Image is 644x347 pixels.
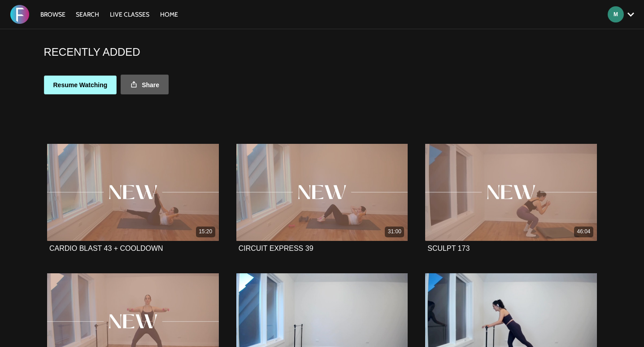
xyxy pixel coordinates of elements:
[236,144,408,240] a: CIRCUIT EXPRESS 39 31:00
[71,10,104,18] a: Search
[47,144,219,240] a: CARDIO BLAST 43 + COOLDOWN 15:20
[121,75,169,94] a: Share
[105,10,154,18] a: LIVE CLASSES
[49,245,163,252] a: CARDIO BLAST 43 + COOLDOWN
[156,10,183,18] a: HOME
[239,245,313,252] a: CIRCUIT EXPRESS 39
[10,5,29,24] img: FORMATION
[44,76,117,94] a: Resume Watching
[36,10,70,18] a: Browse
[385,227,404,237] div: 31:00
[196,227,215,237] div: 15:20
[425,144,597,240] a: SCULPT 173 46:04
[44,45,140,59] h1: RECENTLY ADDED
[36,10,183,19] nav: Primary
[427,245,470,252] a: SCULPT 173
[574,227,593,237] div: 46:04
